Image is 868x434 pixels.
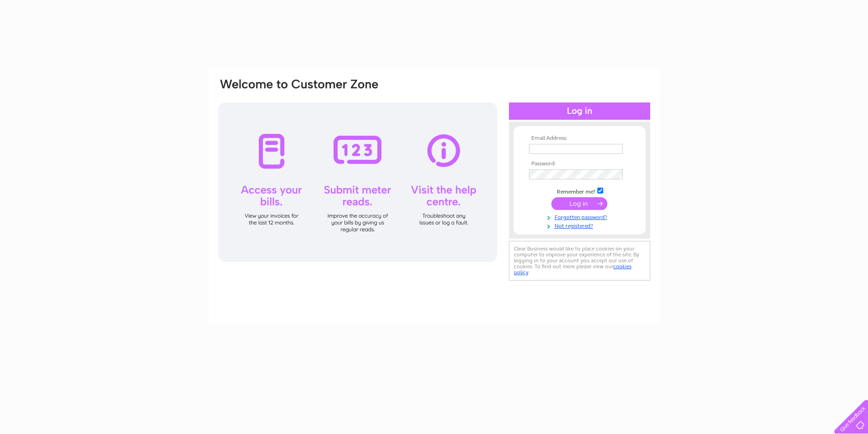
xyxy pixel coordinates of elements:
[514,263,632,276] a: cookies policy
[527,186,632,195] td: Remember me?
[551,197,607,210] input: Submit
[529,212,632,221] a: Forgotten password?
[527,135,632,142] th: Email Address:
[527,161,632,167] th: Password:
[529,221,632,230] a: Not registered?
[509,241,650,281] div: Clear Business would like to place cookies on your computer to improve your experience of the sit...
